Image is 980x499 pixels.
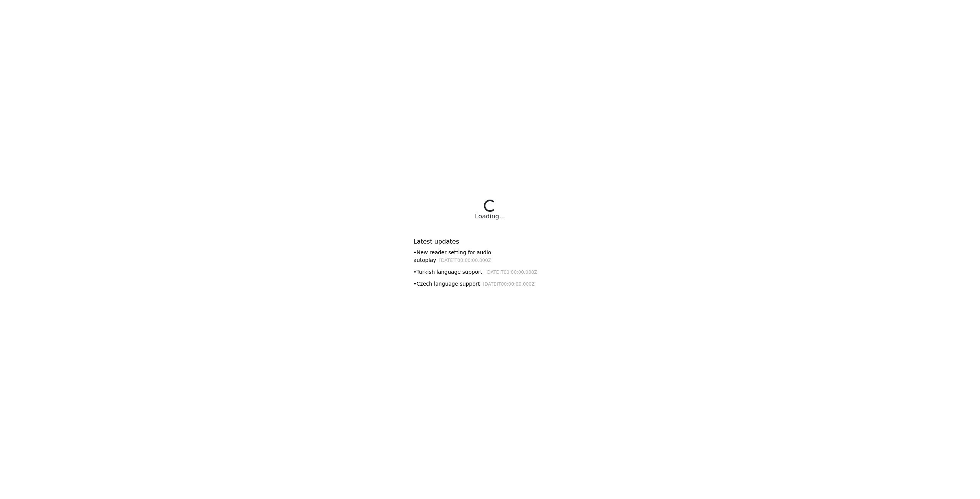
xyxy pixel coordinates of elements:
div: • Czech language support [413,280,567,288]
div: Loading... [475,212,505,221]
div: • New reader setting for audio autoplay [413,249,567,264]
h6: Latest updates [413,238,567,245]
div: • Turkish language support [413,268,567,276]
small: [DATE]T00:00:00.000Z [439,258,491,263]
small: [DATE]T00:00:00.000Z [483,281,535,287]
small: [DATE]T00:00:00.000Z [485,270,537,275]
